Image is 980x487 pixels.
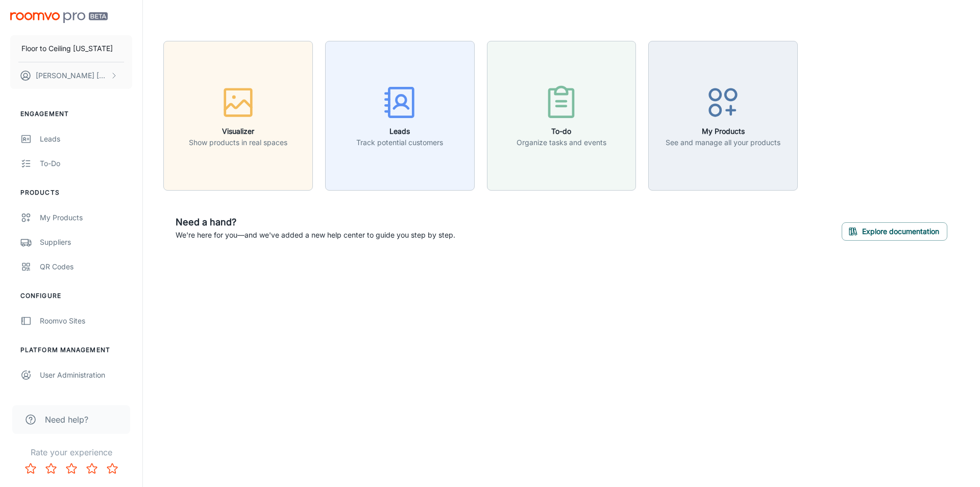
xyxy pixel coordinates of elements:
[517,126,606,137] h6: To-do
[10,35,132,62] button: Floor to Ceiling [US_STATE]
[40,158,132,169] div: To-do
[189,126,287,137] h6: Visualizer
[666,126,780,137] h6: My Products
[487,110,636,120] a: To-doOrganize tasks and events
[163,41,313,191] button: VisualizerShow products in real spaces
[666,137,780,148] p: See and manage all your products
[21,43,113,54] p: Floor to Ceiling [US_STATE]
[842,222,947,241] button: Explore documentation
[189,137,287,148] p: Show products in real spaces
[36,70,108,81] p: [PERSON_NAME] [PERSON_NAME]
[648,110,798,120] a: My ProductsSee and manage all your products
[176,215,455,229] h6: Need a hand?
[40,237,132,248] div: Suppliers
[325,41,475,191] button: LeadsTrack potential customers
[10,12,108,23] img: Roomvo PRO Beta
[842,225,947,236] a: Explore documentation
[356,126,443,137] h6: Leads
[648,41,798,191] button: My ProductsSee and manage all your products
[487,41,636,191] button: To-doOrganize tasks and events
[40,261,132,272] div: QR Codes
[325,110,475,120] a: LeadsTrack potential customers
[40,212,132,223] div: My Products
[176,229,455,241] p: We're here for you—and we've added a new help center to guide you step by step.
[40,133,132,145] div: Leads
[517,137,606,148] p: Organize tasks and events
[10,62,132,89] button: [PERSON_NAME] [PERSON_NAME]
[356,137,443,148] p: Track potential customers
